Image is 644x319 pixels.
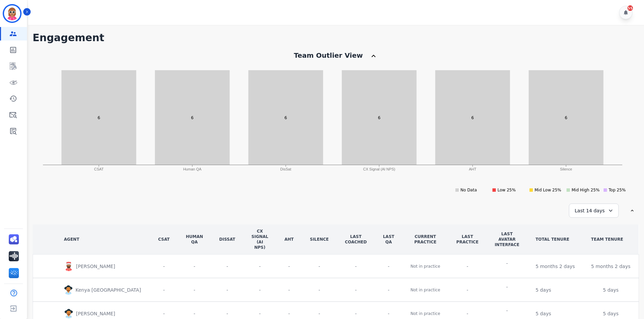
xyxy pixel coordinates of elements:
div: - [252,286,268,294]
div: - [186,310,203,318]
div: - [456,263,479,270]
div: 5 months 2 days [536,263,575,270]
div: - [383,263,394,270]
div: 5 months 2 days [591,263,631,270]
p: Not in practice [411,287,440,293]
div: DisSat [219,237,235,242]
div: TOTAL TENURE [536,237,569,242]
div: 5 days [603,287,618,293]
div: - [186,286,203,294]
div: - [456,287,479,293]
div: - [345,310,367,317]
div: - [219,262,235,270]
text: 6 [471,115,474,120]
p: Not in practice [411,310,440,317]
div: LAST QA [383,234,394,245]
div: - [284,310,294,318]
div: - [158,262,170,270]
text: AHT [469,167,476,171]
div: LAST AVATAR INTERFACE [495,231,519,247]
p: [PERSON_NAME] [76,263,118,270]
div: - [310,262,329,270]
img: Rounded avatar [64,309,73,318]
text: No Data [460,188,477,192]
div: LAST COACHED [345,234,367,245]
text: 6 [191,115,194,120]
div: - [284,262,294,270]
div: - [506,307,508,314]
div: - [158,286,170,294]
div: - [252,310,268,318]
div: 5 days [536,287,551,293]
div: - [219,286,235,294]
div: Human QA [186,234,203,245]
div: - [310,286,329,294]
div: AGENT [64,237,79,242]
text: Mid High 25% [572,188,600,192]
img: Rounded avatar [64,285,73,295]
div: - [383,310,394,317]
div: - [252,262,268,270]
p: Kenya [GEOGRAPHIC_DATA] [75,287,143,293]
img: Bordered avatar [4,5,20,22]
div: 5 days [536,310,551,317]
div: - [506,284,508,290]
text: CX Signal (AI NPS) [363,167,395,171]
div: 5 days [603,310,618,317]
text: Mid Low 25% [535,188,561,192]
text: 6 [378,115,381,120]
text: DisSat [280,167,291,171]
text: 6 [565,115,568,120]
div: - [310,310,329,318]
div: - [186,262,203,270]
div: CX Signal (AI NPS) [252,229,268,250]
div: - [345,287,367,293]
text: 6 [97,115,100,120]
div: - [284,286,294,294]
text: Silence [560,167,572,171]
h1: Engagement [33,32,639,44]
div: AHT [284,237,294,242]
text: Human QA [183,167,201,171]
div: 55 [627,5,633,11]
text: 6 [284,115,287,120]
div: - [158,310,170,318]
div: - [506,260,508,267]
div: - [456,310,479,317]
div: LAST PRACTICE [456,234,479,245]
div: Last 14 days [569,204,619,218]
img: Rounded avatar [64,262,73,271]
p: [PERSON_NAME] [76,310,118,317]
text: CSAT [94,167,104,171]
text: Top 25% [608,188,626,192]
div: TEAM TENURE [591,237,623,242]
p: Not in practice [411,263,440,270]
div: - [383,287,394,293]
text: Low 25% [497,188,516,192]
div: - [345,263,367,270]
div: Team Outlier View [294,51,363,60]
div: CURRENT PRACTICE [411,234,440,245]
div: CSAT [158,237,170,242]
div: Silence [310,237,329,242]
div: - [219,310,235,318]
